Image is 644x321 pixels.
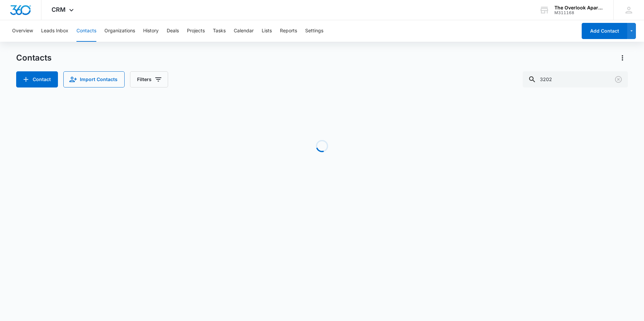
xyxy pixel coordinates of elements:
[554,5,604,10] div: account name
[305,20,323,42] button: Settings
[76,20,96,42] button: Contacts
[167,20,179,42] button: Deals
[130,71,168,87] button: Filters
[41,20,68,42] button: Leads Inbox
[213,20,226,42] button: Tasks
[16,71,58,87] button: Add Contact
[617,52,628,63] button: Actions
[12,20,33,42] button: Overview
[613,74,624,85] button: Clear
[143,20,159,42] button: History
[262,20,272,42] button: Lists
[234,20,254,42] button: Calendar
[104,20,135,42] button: Organizations
[187,20,205,42] button: Projects
[523,71,628,87] input: Search Contacts
[63,71,125,87] button: Import Contacts
[16,53,52,63] h1: Contacts
[280,20,297,42] button: Reports
[52,6,66,13] span: CRM
[582,23,627,39] button: Add Contact
[554,10,604,15] div: account id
